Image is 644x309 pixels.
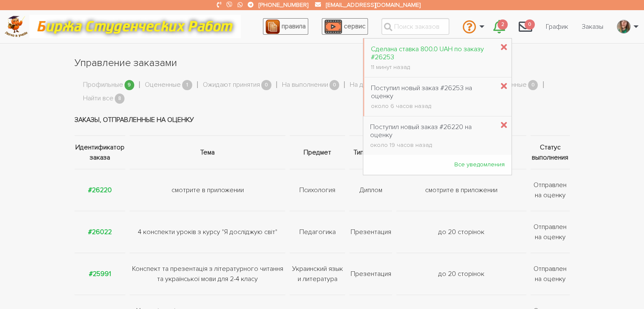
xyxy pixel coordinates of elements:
span: 9 [124,80,135,91]
td: смотрите в приложении [394,169,528,211]
td: Психология [287,169,347,211]
img: logo-c4363faeb99b52c628a42810ed6dfb4293a56d4e4775eb116515dfe7f33672af.png [5,16,28,37]
td: Презентация [347,253,394,295]
th: Статус выполнения [528,135,569,169]
div: Поступил новый заказ #26253 на оценку [371,84,494,100]
div: около 19 часов назад [370,142,494,148]
td: 4 конспекти уроків з курсу "Я досліджую світ" [127,211,287,253]
td: до 20 сторінок [394,211,528,253]
a: Все уведомления [448,157,511,173]
a: Профильные [83,80,123,91]
a: График [539,19,575,35]
a: На доработке [350,80,394,91]
th: Идентификатор заказа [75,135,128,169]
a: Ожидают принятия [203,80,260,91]
td: Отправлен на оценку [528,211,569,253]
td: Отправлен на оценку [528,169,569,211]
th: Тема [127,135,287,169]
th: Тип работы [347,135,394,169]
a: Найти все [83,93,113,104]
a: 0 [512,15,539,38]
a: #26220 [88,186,112,194]
div: 11 минут назад [371,64,494,70]
a: #25991 [89,270,111,278]
img: agreement_icon-feca34a61ba7f3d1581b08bc946b2ec1ccb426f67415f344566775c155b7f62c.png [265,19,280,34]
a: [PHONE_NUMBER] [259,1,308,8]
span: 0 [261,80,271,91]
a: На выполнении [282,80,328,91]
img: motto-12e01f5a76059d5f6a28199ef077b1f78e012cfde436ab5cf1d4517935686d32.gif [29,15,241,38]
a: сервис [322,18,368,35]
span: 0 [525,19,535,30]
span: 0 [528,80,538,91]
td: Презентация [347,211,394,253]
div: около 6 часов назад [371,103,494,109]
input: Поиск заказов [381,18,449,35]
td: до 20 сторінок [394,253,528,295]
img: play_icon-49f7f135c9dc9a03216cfdbccbe1e3994649169d890fb554cedf0eac35a01ba8.png [324,19,342,34]
span: 2 [498,19,508,30]
a: правила [263,18,308,35]
span: 1 [182,80,192,91]
td: Педагогика [287,211,347,253]
a: Поступил новый заказ #26220 на оценку около 19 часов назад [363,119,501,153]
a: 2 [486,15,512,38]
td: смотрите в приложении [127,169,287,211]
td: Конспект та презентація з літературного читання та української мови для 2-4 класу [127,253,287,295]
a: Заказы [575,19,610,35]
th: Предмет [287,135,347,169]
td: Заказы, отправленные на оценку [75,104,570,136]
div: Поступил новый заказ #26220 на оценку [370,123,494,139]
span: правила [282,22,306,30]
a: Сделана ставка 800.0 UAH по заказу #26253 11 минут назад [364,41,501,75]
td: Отправлен на оценку [528,253,569,295]
a: #26022 [88,228,112,236]
td: Украинский язык и литература [287,253,347,295]
h1: Управление заказами [75,56,570,70]
a: Оцененные [145,80,181,91]
span: 0 [329,80,340,91]
a: Поступил новый заказ #26253 на оценку около 6 часов назад [364,80,501,114]
div: Сделана ставка 800.0 UAH по заказу #26253 [371,45,494,61]
a: [EMAIL_ADDRESS][DOMAIN_NAME] [326,1,420,8]
td: Диплом [347,169,394,211]
span: 8 [115,94,125,104]
img: %D0%BA%D0%B0.jpg [617,20,630,33]
span: сервис [344,22,365,30]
